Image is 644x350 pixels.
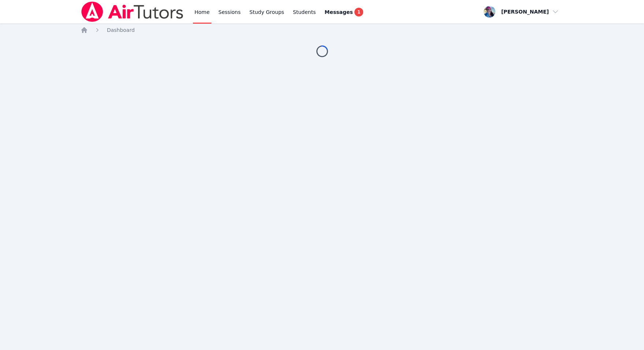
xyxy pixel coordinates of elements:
[107,26,135,34] a: Dashboard
[81,26,563,34] nav: Breadcrumb
[354,8,363,16] span: 1
[325,8,353,16] span: Messages
[107,27,135,33] span: Dashboard
[81,1,184,22] img: Air Tutors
